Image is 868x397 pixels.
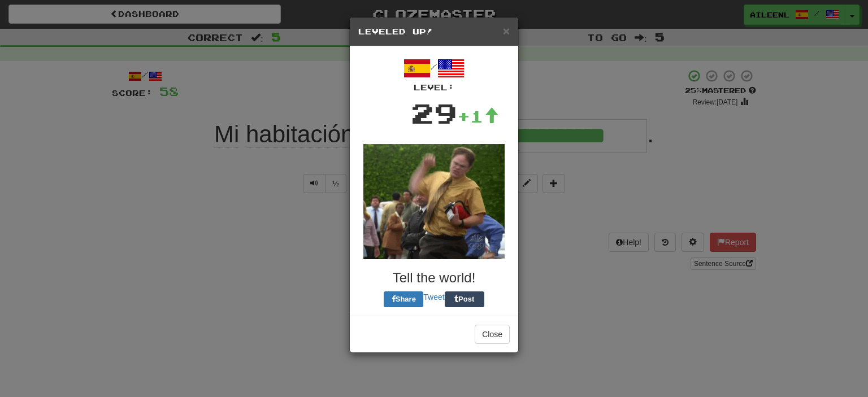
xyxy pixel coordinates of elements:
[445,291,484,307] button: Post
[457,105,499,128] div: +1
[503,24,510,37] span: ×
[503,25,510,37] button: Close
[475,325,510,344] button: Close
[358,26,510,37] h5: Leveled Up!
[423,293,444,302] a: Tweet
[358,55,510,93] div: /
[363,144,505,259] img: dwight-38fd9167b88c7212ef5e57fe3c23d517be8a6295dbcd4b80f87bd2b6bd7e5025.gif
[358,271,510,285] h3: Tell the world!
[358,82,510,93] div: Level:
[384,291,423,307] button: Share
[411,93,457,133] div: 29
